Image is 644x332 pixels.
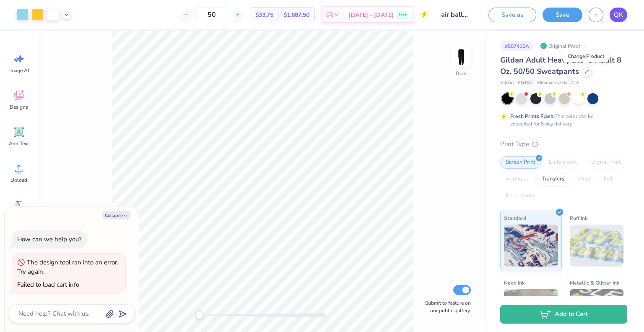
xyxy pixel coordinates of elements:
span: Designs [10,104,28,110]
div: The design tool ran into an error. Try again. [17,258,118,276]
span: Neon Ink [504,278,525,287]
span: # G182 [518,79,533,86]
span: QK [614,10,623,20]
img: Puff Ink [570,225,624,267]
span: Gildan Adult Heavy Blend Adult 8 Oz. 50/50 Sweatpants [500,55,621,76]
div: Change Product [563,50,609,62]
input: – – [195,7,228,22]
span: Upload [10,177,27,183]
img: Standard [504,225,558,267]
button: Add to Cart [500,305,627,324]
div: Accessibility label [195,311,204,319]
div: Print Type [500,139,627,149]
span: Add Text [9,140,29,147]
div: How can we help you? [17,235,82,243]
button: Save as [488,8,536,22]
div: Original Proof [538,41,585,51]
div: Foil [598,173,618,186]
span: [DATE] - [DATE] [348,10,394,19]
div: Screen Print [500,156,541,169]
span: Image AI [9,67,29,74]
div: This color can be expedited for 5 day delivery. [510,112,613,128]
div: Embroidery [543,156,583,169]
div: # 507415A [500,41,534,51]
img: Neon Ink [504,289,558,331]
span: $33.75 [255,10,273,19]
span: Minimum Order: 24 + [537,79,579,86]
img: Back [453,49,470,65]
span: Metallic & Glitter Ink [570,278,619,287]
span: Standard [504,214,526,222]
span: Puff Ink [570,214,587,222]
input: Untitled Design [435,6,476,23]
img: Metallic & Glitter Ink [570,289,624,331]
span: Free [399,12,407,18]
button: Collapse [102,211,130,220]
div: Vinyl [572,173,596,186]
div: Failed to load cart info [17,280,79,289]
div: Rhinestones [500,190,541,202]
div: Applique [500,173,534,186]
span: $1,687.50 [283,10,309,19]
label: Submit to feature on our public gallery. [421,299,471,314]
div: Back [456,70,467,77]
div: Digital Print [586,156,626,169]
span: Gildan [500,79,514,86]
div: Transfers [536,173,570,186]
strong: Fresh Prints Flash: [510,113,555,120]
a: QK [610,8,627,22]
button: Save [543,8,582,22]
